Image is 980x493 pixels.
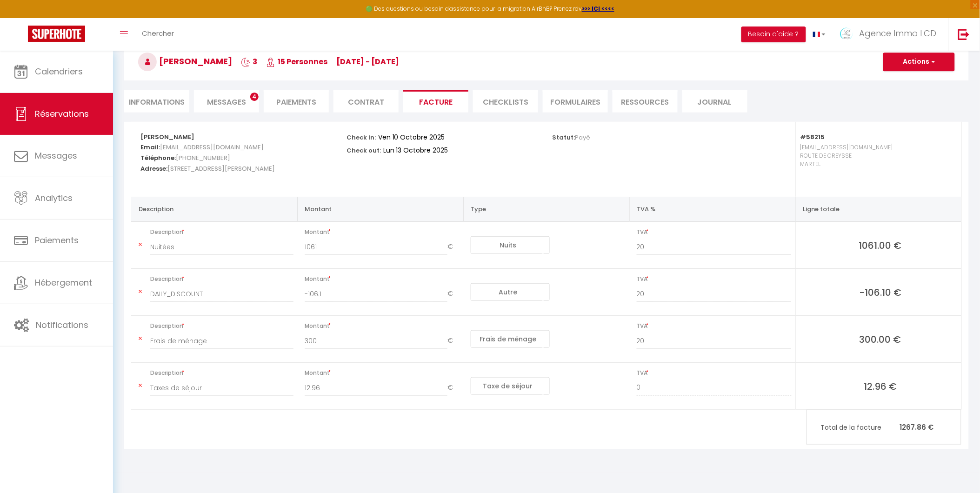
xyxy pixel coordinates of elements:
span: Calendriers [35,66,83,77]
span: Montant [305,273,460,286]
span: Réservations [35,108,89,120]
span: TVA [637,226,792,239]
th: Type [463,197,629,221]
span: [EMAIL_ADDRESS][DOMAIN_NAME] [160,140,264,154]
span: 3 [241,56,257,67]
span: € [447,333,460,349]
strong: [PERSON_NAME] [140,133,194,141]
img: logout [958,28,970,40]
span: Montant [305,366,460,380]
span: [PHONE_NUMBER] [176,151,230,165]
span: TVA [637,320,792,333]
span: € [447,239,460,255]
span: € [447,380,460,396]
li: Journal [682,90,747,113]
span: Montant [305,320,460,333]
span: Hébergement [35,277,92,288]
p: 1267.86 € [807,417,961,437]
span: 1061.00 € [803,239,958,252]
img: ... [840,27,853,40]
strong: Email: [140,143,160,152]
li: Informations [124,90,189,113]
span: Total de la facture [821,422,900,433]
th: Description [131,197,297,221]
span: Description [150,273,293,286]
span: Montant [305,226,460,239]
p: Statut: [553,131,591,142]
span: Paiements [35,234,79,246]
span: 15 Personnes [266,56,327,67]
span: Description [150,320,293,333]
a: >>> ICI <<<< [582,5,614,13]
p: [EMAIL_ADDRESS][DOMAIN_NAME] ROUTE DE CREYSSE MARTEL [800,141,952,187]
strong: Téléphone: [140,153,176,162]
th: Ligne totale [795,197,961,221]
span: 300.00 € [803,333,958,346]
button: Besoin d'aide ? [741,27,806,42]
li: Contrat [333,90,399,113]
span: TVA [637,273,792,286]
span: Payé [575,133,591,142]
button: Actions [883,53,955,71]
p: Check out: [347,144,381,155]
img: Super Booking [28,26,85,42]
span: Agence Immo LCD [860,27,937,39]
span: Chercher [142,28,174,38]
li: Facture [403,90,468,113]
th: TVA % [629,197,795,221]
strong: #58215 [800,133,825,141]
a: ... Agence Immo LCD [833,18,948,51]
span: [PERSON_NAME] [138,55,232,67]
li: Paiements [264,90,329,113]
a: Chercher [135,18,181,51]
span: -106.10 € [803,286,958,299]
span: Messages [207,97,246,107]
span: [STREET_ADDRESS][PERSON_NAME] [167,162,275,175]
span: 12.96 € [803,380,958,393]
span: Notifications [36,319,88,331]
th: Montant [297,197,463,221]
li: Ressources [613,90,678,113]
span: Messages [35,150,77,161]
span: [DATE] - [DATE] [336,56,399,67]
span: Analytics [35,192,73,204]
span: TVA [637,366,792,380]
span: Description [150,366,293,380]
span: 4 [250,93,259,101]
span: € [447,286,460,302]
li: CHECKLISTS [473,90,538,113]
span: Description [150,226,293,239]
p: Check in: [347,131,376,142]
strong: Adresse: [140,164,167,173]
li: FORMULAIRES [543,90,608,113]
